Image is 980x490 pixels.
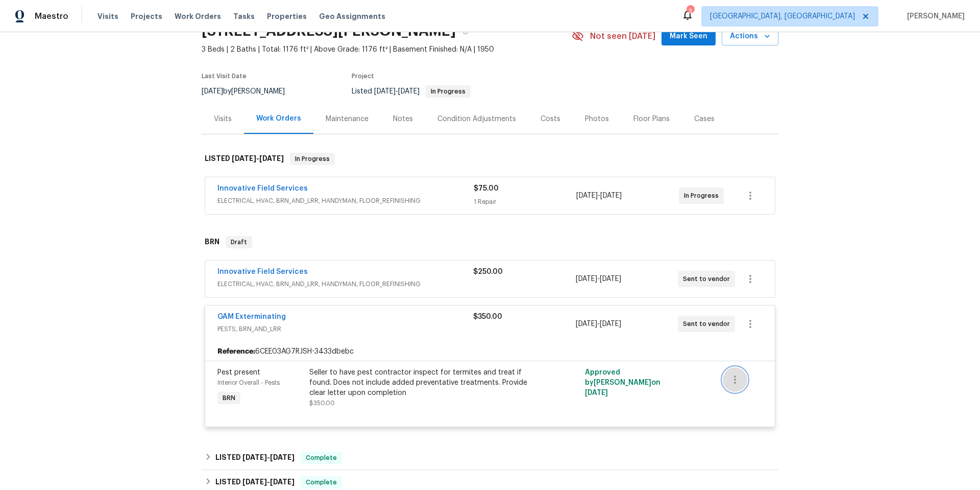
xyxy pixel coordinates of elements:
[694,114,715,124] div: Cases
[302,453,341,463] span: Complete
[576,320,597,328] span: [DATE]
[202,26,456,36] h2: [STREET_ADDRESS][PERSON_NAME]
[217,369,260,376] span: Pest present
[576,191,622,201] span: -
[218,393,239,403] span: BRN
[576,192,598,199] span: [DATE]
[374,88,396,95] span: [DATE]
[683,319,734,329] span: Sent to vendor
[576,319,621,329] span: -
[683,274,734,284] span: Sent to vendor
[374,88,420,95] span: -
[710,11,855,21] span: [GEOGRAPHIC_DATA], [GEOGRAPHIC_DATA]
[97,11,118,21] span: Visits
[730,30,770,43] span: Actions
[214,114,232,124] div: Visits
[202,85,297,98] div: by [PERSON_NAME]
[427,88,470,95] span: In Progress
[217,380,280,386] span: Interior Overall - Pests
[309,367,533,398] div: Seller to have pest contractor inspect for termites and treat if found. Does not include added pr...
[202,446,778,470] div: LISTED [DATE]-[DATE]Complete
[217,196,474,206] span: ELECTRICAL, HVAC, BRN_AND_LRR, HANDYMAN, FLOOR_REFINISHING
[722,27,778,46] button: Actions
[684,191,723,201] span: In Progress
[541,114,560,124] div: Costs
[661,27,716,46] button: Mark Seen
[687,6,694,16] div: 3
[267,11,307,21] span: Properties
[217,324,473,334] span: PESTS, BRN_AND_LRR
[600,275,621,283] span: [DATE]
[903,11,965,21] span: [PERSON_NAME]
[473,313,502,320] span: $350.00
[202,73,247,79] span: Last Visit Date
[633,114,670,124] div: Floor Plans
[202,44,572,55] span: 3 Beds | 2 Baths | Total: 1176 ft² | Above Grade: 1176 ft² | Basement Finished: N/A | 1950
[270,454,295,461] span: [DATE]
[202,226,778,259] div: BRN Draft
[202,88,223,95] span: [DATE]
[576,275,597,283] span: [DATE]
[242,478,267,485] span: [DATE]
[217,279,473,289] span: ELECTRICAL, HVAC, BRN_AND_LRR, HANDYMAN, FLOOR_REFINISHING
[670,30,707,43] span: Mark Seen
[474,185,499,192] span: $75.00
[590,31,655,41] span: Not seen [DATE]
[205,153,284,165] h6: LISTED
[217,185,308,192] a: Innovative Field Services
[302,477,341,487] span: Complete
[291,154,334,164] span: In Progress
[242,454,295,461] span: -
[175,11,221,21] span: Work Orders
[326,114,369,124] div: Maintenance
[352,73,374,79] span: Project
[131,11,162,21] span: Projects
[242,478,295,485] span: -
[232,155,284,162] span: -
[398,88,420,95] span: [DATE]
[576,274,621,284] span: -
[202,143,778,175] div: LISTED [DATE]-[DATE]In Progress
[215,452,295,464] h6: LISTED
[217,313,286,320] a: GAM Exterminating
[205,342,775,361] div: 6CEE03AG7RJSH-3433dbebc
[242,454,267,461] span: [DATE]
[473,268,503,275] span: $250.00
[270,478,295,485] span: [DATE]
[227,237,251,247] span: Draft
[352,88,471,95] span: Listed
[217,268,308,275] a: Innovative Field Services
[437,114,516,124] div: Condition Adjustments
[35,11,68,21] span: Maestro
[309,400,335,406] span: $350.00
[600,192,622,199] span: [DATE]
[205,236,219,248] h6: BRN
[259,155,284,162] span: [DATE]
[585,369,660,396] span: Approved by [PERSON_NAME] on
[256,113,301,124] div: Work Orders
[600,320,621,328] span: [DATE]
[585,389,608,396] span: [DATE]
[319,11,385,21] span: Geo Assignments
[233,13,255,20] span: Tasks
[217,346,255,357] b: Reference:
[232,155,256,162] span: [DATE]
[474,197,576,207] div: 1 Repair
[393,114,413,124] div: Notes
[585,114,609,124] div: Photos
[215,476,295,488] h6: LISTED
